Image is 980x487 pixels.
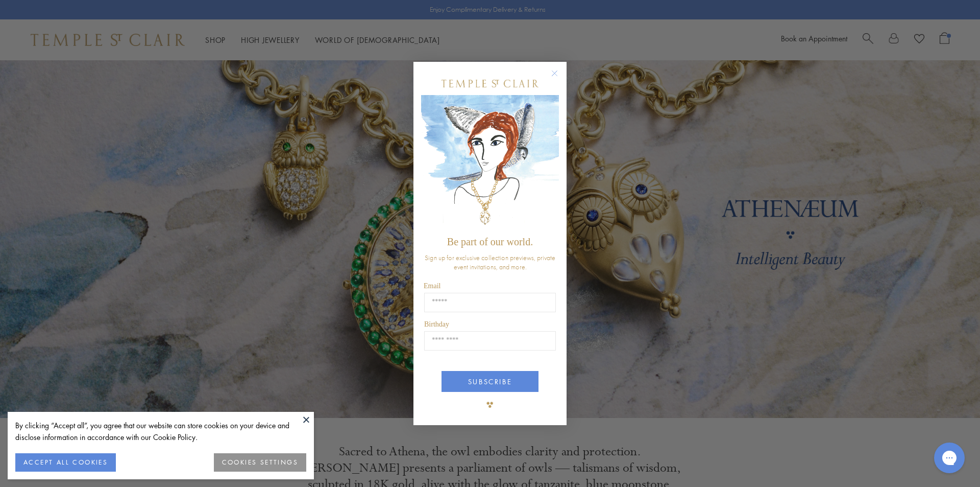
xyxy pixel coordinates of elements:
[442,80,538,87] img: Temple St. Clair
[447,236,533,247] span: Be part of our world.
[929,439,970,477] iframe: Gorgias live chat messenger
[15,453,116,472] button: ACCEPT ALL COOKIES
[15,420,306,443] div: By clicking “Accept all”, you agree that our website can store cookies on your device and disclos...
[424,293,556,312] input: Email
[442,371,538,392] button: SUBSCRIBE
[214,453,306,472] button: COOKIES SETTINGS
[425,253,555,271] span: Sign up for exclusive collection previews, private event invitations, and more.
[424,320,449,328] span: Birthday
[421,95,559,231] img: c4a9eb12-d91a-4d4a-8ee0-386386f4f338.jpeg
[553,72,566,85] button: Close dialog
[424,282,440,290] span: Email
[480,395,500,415] img: TSC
